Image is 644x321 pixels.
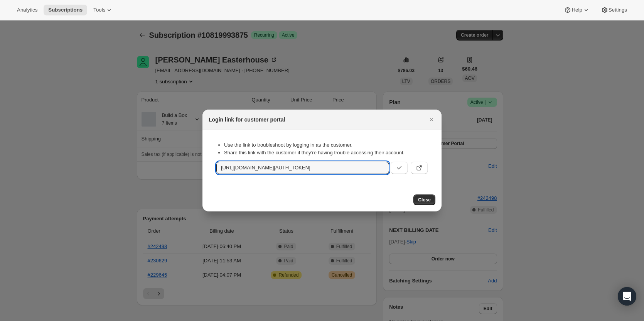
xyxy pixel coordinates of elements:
span: Settings [609,7,627,13]
button: Tools [89,5,118,15]
span: Help [572,7,582,13]
span: Subscriptions [48,7,83,13]
button: Close [413,194,435,205]
span: Analytics [17,7,37,13]
div: Open Intercom Messenger [618,287,636,306]
li: Use the link to troubleshoot by logging in as the customer. [224,141,428,149]
button: Help [559,5,594,15]
h2: Login link for customer portal [209,116,285,123]
button: Analytics [12,5,42,15]
button: Subscriptions [44,5,87,15]
span: Tools [93,7,105,13]
span: Close [418,197,431,203]
button: Settings [596,5,632,15]
button: Close [426,114,437,125]
li: Share this link with the customer if they’re having trouble accessing their account. [224,149,428,157]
